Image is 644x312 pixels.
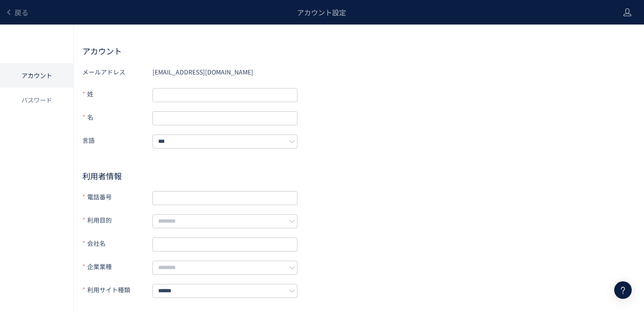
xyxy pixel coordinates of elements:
[82,133,152,149] label: 言語
[82,87,152,102] label: 姓
[152,65,297,79] div: [EMAIL_ADDRESS][DOMAIN_NAME]
[82,46,635,56] h2: アカウント
[82,283,152,298] label: 利用サイト種類
[82,110,152,125] label: 名
[82,213,152,228] label: 利用目的
[82,170,297,181] h2: 利用者情報
[82,65,152,79] label: メールアドレス
[14,7,28,18] span: 戻る
[82,236,152,252] label: 会社名
[82,259,152,275] label: 企業業種
[82,190,152,205] label: 電話番号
